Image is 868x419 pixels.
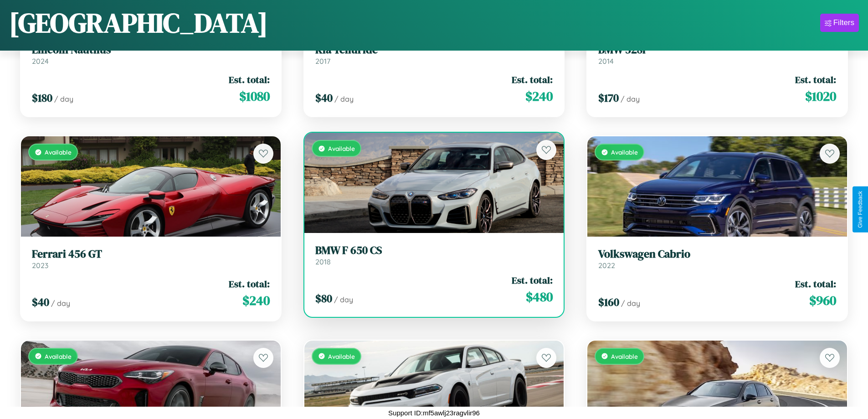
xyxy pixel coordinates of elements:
[526,288,553,306] span: $ 480
[32,57,49,66] span: 2024
[315,244,553,266] a: BMW F 650 CS2018
[388,407,480,419] p: Support ID: mf5awlj23ragvlir96
[32,295,49,310] span: $ 40
[315,43,553,66] a: Kia Telluride2017
[54,94,73,103] span: / day
[45,352,72,360] span: Available
[598,295,619,310] span: $ 160
[795,277,836,290] span: Est. total:
[621,94,640,103] span: / day
[32,90,52,105] span: $ 180
[315,57,330,66] span: 2017
[9,4,268,41] h1: [GEOGRAPHIC_DATA]
[32,261,48,270] span: 2023
[857,191,863,228] div: Give Feedback
[45,148,72,156] span: Available
[598,261,615,270] span: 2022
[315,90,333,105] span: $ 40
[805,87,836,105] span: $ 1020
[229,277,270,290] span: Est. total:
[315,291,332,306] span: $ 80
[32,248,270,270] a: Ferrari 456 GT2023
[512,274,553,287] span: Est. total:
[239,87,270,105] span: $ 1080
[334,295,353,304] span: / day
[621,299,640,308] span: / day
[51,299,70,308] span: / day
[32,43,270,66] a: Lincoln Nautilus2024
[809,291,836,310] span: $ 960
[32,248,270,261] h3: Ferrari 456 GT
[512,73,553,86] span: Est. total:
[598,248,836,261] h3: Volkswagen Cabrio
[328,352,355,360] span: Available
[611,352,638,360] span: Available
[598,90,619,105] span: $ 170
[598,248,836,270] a: Volkswagen Cabrio2022
[598,43,836,66] a: BMW 528i2014
[242,291,270,310] span: $ 240
[315,257,331,266] span: 2018
[611,148,638,156] span: Available
[315,244,553,257] h3: BMW F 650 CS
[328,145,355,152] span: Available
[334,94,354,103] span: / day
[525,87,553,105] span: $ 240
[229,73,270,86] span: Est. total:
[598,57,614,66] span: 2014
[833,18,854,27] div: Filters
[795,73,836,86] span: Est. total:
[820,14,859,32] button: Filters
